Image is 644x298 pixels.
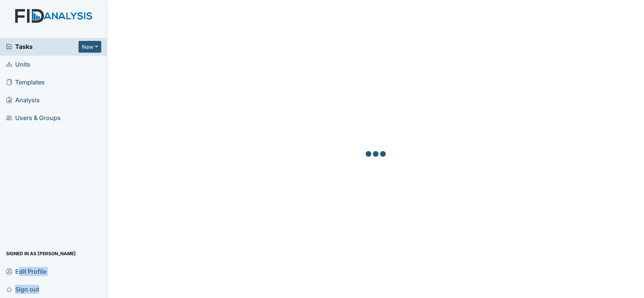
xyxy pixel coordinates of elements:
[6,283,39,295] span: Sign out
[79,41,101,53] button: New
[6,42,79,51] a: Tasks
[6,112,61,124] span: Users & Groups
[6,248,76,259] span: Signed in as [PERSON_NAME]
[6,265,46,277] span: Edit Profile
[6,94,40,106] span: Analysis
[6,59,30,70] span: Units
[6,76,45,88] span: Templates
